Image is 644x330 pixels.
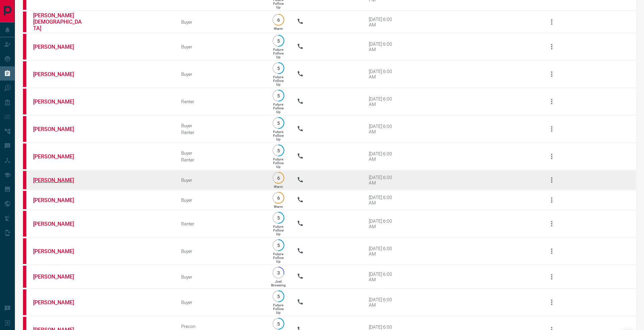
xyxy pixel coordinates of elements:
[181,130,260,135] div: Renter
[181,123,260,128] div: Buyer
[181,71,260,77] div: Buyer
[369,124,398,134] div: [DATE] 6:00 AM
[369,69,398,80] div: [DATE] 6:00 AM
[23,171,26,189] div: property.ca
[276,17,281,22] p: 6
[33,221,84,227] a: [PERSON_NAME]
[369,151,398,162] div: [DATE] 6:00 AM
[276,175,281,180] p: 6
[276,215,281,220] p: 5
[33,44,84,50] a: [PERSON_NAME]
[33,12,84,31] a: [PERSON_NAME][DEMOGRAPHIC_DATA]
[369,175,398,185] div: [DATE] 6:00 AM
[33,126,84,132] a: [PERSON_NAME]
[33,98,84,105] a: [PERSON_NAME]
[369,17,398,27] div: [DATE] 6:00 AM
[276,243,281,248] p: 5
[273,103,284,114] p: Future Follow Up
[23,191,26,209] div: property.ca
[369,41,398,52] div: [DATE] 6:00 AM
[33,153,84,160] a: [PERSON_NAME]
[273,48,284,59] p: Future Follow Up
[276,120,281,126] p: 5
[369,195,398,205] div: [DATE] 6:00 AM
[23,89,26,114] div: property.ca
[276,93,281,98] p: 5
[274,27,283,30] p: Warm
[369,246,398,257] div: [DATE] 6:00 AM
[181,99,260,104] div: Renter
[23,116,26,142] div: property.ca
[23,238,26,264] div: property.ca
[276,148,281,153] p: 5
[274,185,283,189] p: Warm
[181,300,260,305] div: Buyer
[33,273,84,280] a: [PERSON_NAME]
[271,280,286,287] p: Just Browsing
[33,71,84,78] a: [PERSON_NAME]
[33,177,84,183] a: [PERSON_NAME]
[23,266,26,288] div: property.ca
[276,321,281,326] p: 5
[273,303,284,314] p: Future Follow Up
[273,225,284,236] p: Future Follow Up
[369,297,398,308] div: [DATE] 6:00 AM
[23,61,26,87] div: property.ca
[274,205,283,208] p: Warm
[273,252,284,263] p: Future Follow Up
[23,34,26,60] div: property.ca
[276,66,281,71] p: 5
[181,44,260,49] div: Buyer
[181,324,260,329] div: Precon
[369,271,398,282] div: [DATE] 6:00 AM
[369,96,398,107] div: [DATE] 6:00 AM
[276,195,281,200] p: 6
[276,38,281,43] p: 5
[273,130,284,141] p: Future Follow Up
[181,19,260,25] div: Buyer
[33,248,84,255] a: [PERSON_NAME]
[181,274,260,280] div: Buyer
[273,75,284,86] p: Future Follow Up
[181,197,260,203] div: Buyer
[181,150,260,156] div: Buyer
[23,211,26,237] div: property.ca
[181,177,260,183] div: Buyer
[33,299,84,306] a: [PERSON_NAME]
[23,144,26,169] div: property.ca
[23,289,26,315] div: property.ca
[276,270,281,275] p: 3
[369,218,398,229] div: [DATE] 6:00 AM
[23,12,26,32] div: property.ca
[33,197,84,203] a: [PERSON_NAME]
[276,294,281,299] p: 5
[181,248,260,254] div: Buyer
[273,157,284,169] p: Future Follow Up
[181,157,260,162] div: Renter
[181,221,260,226] div: Renter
